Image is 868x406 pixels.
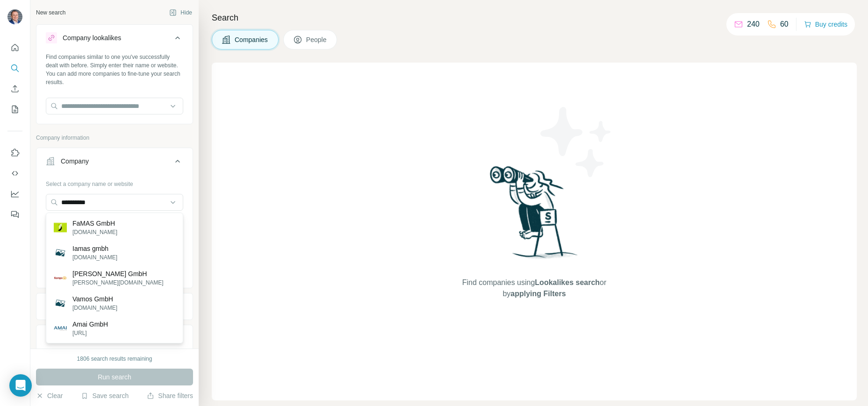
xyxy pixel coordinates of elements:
div: New search [36,8,65,17]
span: applying Filters [510,290,566,298]
img: Kamps GmbH [54,271,67,285]
span: People [306,35,328,44]
p: Vamos GmbH [72,294,117,304]
p: 240 [747,19,760,30]
h4: Search [212,11,857,24]
div: 1806 search results remaining [77,355,152,363]
img: Iamas gmbh [54,246,67,259]
p: [URL] [72,329,108,337]
button: Company [36,150,193,176]
div: Open Intercom Messenger [9,374,32,397]
button: Share filters [147,391,193,400]
button: Dashboard [7,185,22,202]
p: [DOMAIN_NAME] [72,304,117,312]
p: FaMAS GmbH [72,219,117,228]
button: HQ location [36,327,193,349]
button: Company lookalikes [36,27,193,53]
button: Save search [81,391,129,400]
img: FaMAS GmbH [54,221,67,234]
span: Lookalikes search [535,278,600,286]
img: Vamos GmbH [54,297,67,310]
div: Company [61,157,89,166]
div: Select a company name or website [46,176,183,188]
button: Search [7,60,22,77]
button: Industry [36,295,193,318]
div: Company lookalikes [63,33,121,43]
button: Quick start [7,39,22,56]
p: Iamas gmbh [72,244,117,253]
button: Buy credits [804,18,847,31]
button: Feedback [7,206,22,223]
p: Amai GmbH [72,320,108,329]
span: Companies [235,35,269,44]
span: Find companies using or by [459,277,609,299]
button: Enrich CSV [7,80,22,97]
p: [DOMAIN_NAME] [72,253,117,262]
p: Company information [36,134,193,142]
img: Amai GmbH [54,326,67,331]
button: Use Surfe API [7,165,22,182]
button: Use Surfe on LinkedIn [7,144,22,161]
img: Surfe Illustration - Woman searching with binoculars [486,164,583,268]
p: [PERSON_NAME] GmbH [72,269,164,278]
button: Clear [36,391,63,400]
img: Avatar [7,9,22,24]
div: Find companies similar to one you've successfully dealt with before. Simply enter their name or w... [46,53,183,86]
p: [PERSON_NAME][DOMAIN_NAME] [72,278,164,287]
img: Surfe Illustration - Stars [534,100,618,184]
button: My lists [7,101,22,118]
button: Hide [163,6,199,20]
p: 60 [780,19,789,30]
p: [DOMAIN_NAME] [72,228,117,236]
